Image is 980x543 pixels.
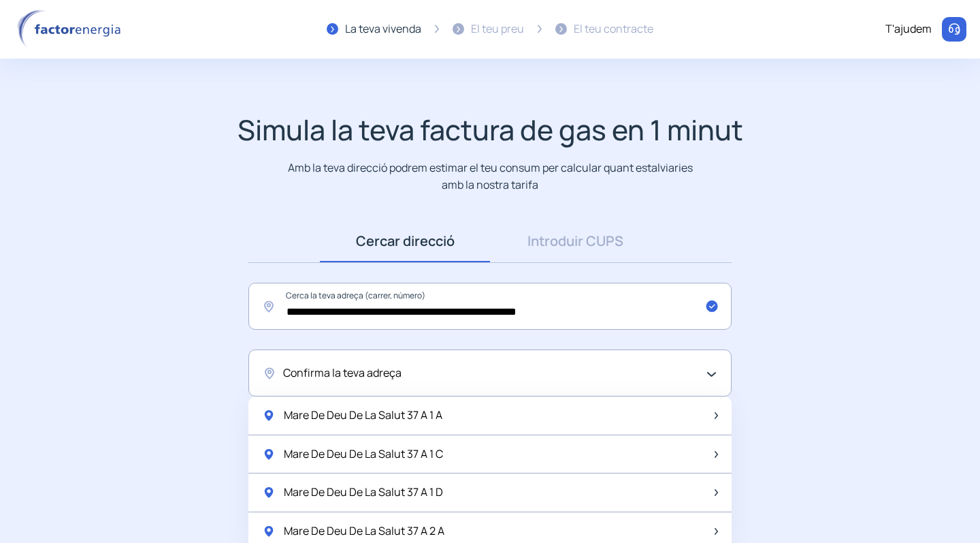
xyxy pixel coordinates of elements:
[715,489,718,496] img: arrow-next-item.svg
[284,484,443,501] span: Mare De Deu De La Salut 37 A 1 D
[715,451,718,458] img: arrow-next-item.svg
[345,20,421,38] div: La teva vivenda
[283,364,402,382] span: Confirma la teva adreça
[262,448,276,461] img: location-pin-green.svg
[284,407,442,424] span: Mare De Deu De La Salut 37 A 1 A
[715,528,718,535] img: arrow-next-item.svg
[471,20,524,38] div: El teu preu
[947,22,961,36] img: llamar
[284,523,444,540] span: Mare De Deu De La Salut 37 A 2 A
[262,525,276,538] img: location-pin-green.svg
[490,220,660,262] a: Introduir CUPS
[14,10,129,49] img: logo factor
[238,113,743,146] h1: Simula la teva factura de gas en 1 minut
[262,409,276,422] img: location-pin-green.svg
[262,486,276,499] img: location-pin-green.svg
[284,446,443,463] span: Mare De Deu De La Salut 37 A 1 C
[715,412,718,419] img: arrow-next-item.svg
[885,20,932,38] div: T'ajudem
[285,159,696,193] p: Amb la teva direcció podrem estimar el teu consum per calcular quant estalviaries amb la nostra t...
[320,220,490,262] a: Cercar direcció
[574,20,653,38] div: El teu contracte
